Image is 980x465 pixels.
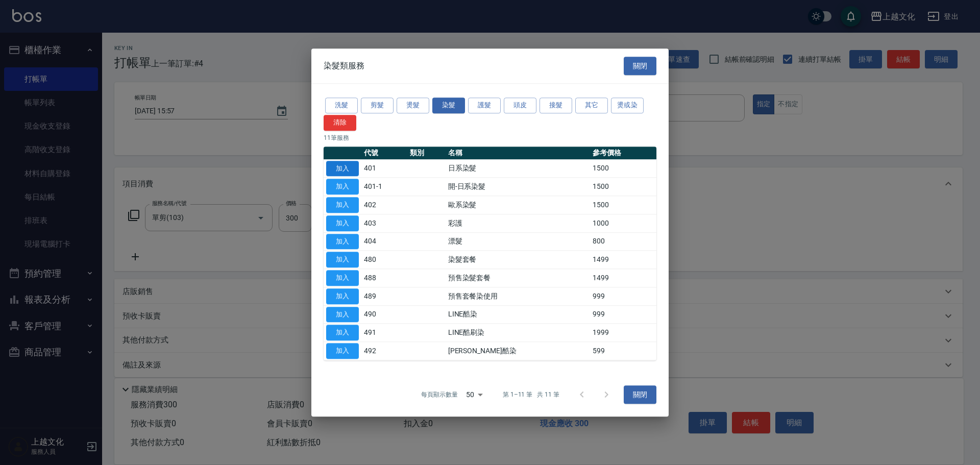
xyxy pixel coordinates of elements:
[361,324,407,342] td: 491
[361,342,407,360] td: 492
[590,196,656,214] td: 1500
[468,97,501,113] button: 護髮
[590,269,656,287] td: 1499
[421,390,458,399] p: 每頁顯示數量
[326,234,359,250] button: 加入
[326,288,359,304] button: 加入
[590,232,656,251] td: 800
[361,196,407,214] td: 402
[590,305,656,324] td: 999
[326,252,359,268] button: 加入
[326,215,359,231] button: 加入
[326,179,359,195] button: 加入
[361,305,407,324] td: 490
[590,214,656,233] td: 1000
[446,196,591,214] td: 歐系染髮
[611,97,644,113] button: 燙或染
[446,269,591,287] td: 預售染髮套餐
[326,270,359,286] button: 加入
[590,159,656,178] td: 1500
[590,287,656,306] td: 999
[361,232,407,251] td: 404
[326,161,359,177] button: 加入
[324,115,356,131] button: 清除
[540,97,572,113] button: 接髮
[446,178,591,196] td: 開-日系染髮
[361,251,407,269] td: 480
[361,146,407,160] th: 代號
[590,146,656,160] th: 參考價格
[446,251,591,269] td: 染髮套餐
[361,287,407,306] td: 489
[590,342,656,360] td: 599
[503,390,559,399] p: 第 1–11 筆 共 11 筆
[446,287,591,306] td: 預售套餐染使用
[326,325,359,341] button: 加入
[446,342,591,360] td: [PERSON_NAME]酷染
[361,159,407,178] td: 401
[590,251,656,269] td: 1499
[397,97,429,113] button: 燙髮
[462,381,486,408] div: 50
[326,343,359,359] button: 加入
[326,197,359,213] button: 加入
[590,178,656,196] td: 1500
[624,385,656,404] button: 關閉
[446,324,591,342] td: LINE酷刷染
[590,324,656,342] td: 1999
[407,146,446,160] th: 類別
[361,214,407,233] td: 403
[446,214,591,233] td: 彩護
[326,307,359,323] button: 加入
[432,97,465,113] button: 染髮
[446,305,591,324] td: LINE酷染
[361,97,394,113] button: 剪髮
[324,61,364,71] span: 染髮類服務
[575,97,608,113] button: 其它
[361,178,407,196] td: 401-1
[624,57,656,76] button: 關閉
[361,269,407,287] td: 488
[446,232,591,251] td: 漂髮
[324,133,656,142] p: 11 筆服務
[504,97,536,113] button: 頭皮
[325,97,358,113] button: 洗髮
[446,146,591,160] th: 名稱
[446,159,591,178] td: 日系染髮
